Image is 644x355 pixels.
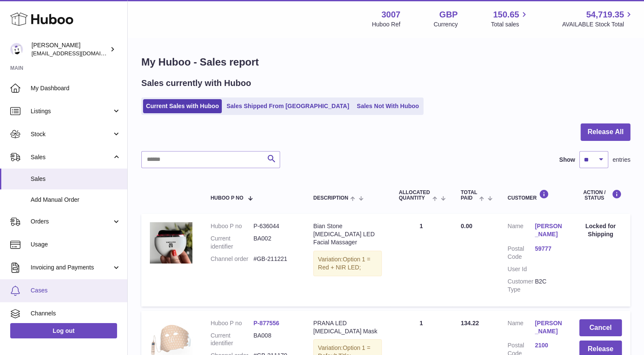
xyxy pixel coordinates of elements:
[10,323,117,338] a: Log out
[31,84,121,92] span: My Dashboard
[434,20,458,29] div: Currency
[253,255,296,263] dd: #GB-211221
[31,286,121,295] span: Cases
[253,320,279,326] a: P-877556
[211,319,254,327] dt: Huboo P no
[581,123,630,141] button: Release All
[535,278,562,294] dd: B2C
[579,319,622,337] button: Cancel
[318,256,370,271] span: Option 1 = Red + NIR LED;
[253,332,296,348] dd: BA008
[461,190,477,201] span: Total paid
[211,255,254,263] dt: Channel order
[354,99,422,113] a: Sales Not With Huboo
[535,222,562,238] a: [PERSON_NAME]
[535,319,562,335] a: [PERSON_NAME]
[559,156,575,164] label: Show
[253,235,296,251] dd: BA002
[586,9,624,20] span: 54,719.35
[313,195,348,201] span: Description
[211,332,254,348] dt: Current identifier
[507,319,535,338] dt: Name
[313,222,382,246] div: Bian Stone [MEDICAL_DATA] LED Facial Massager
[381,9,401,20] strong: 3007
[507,265,535,273] dt: User Id
[223,99,352,113] a: Sales Shipped From [GEOGRAPHIC_DATA]
[141,77,251,89] h2: Sales currently with Huboo
[150,222,192,263] img: 30071708964935.jpg
[372,20,401,29] div: Huboo Ref
[143,99,222,113] a: Current Sales with Huboo
[31,263,112,272] span: Invoicing and Payments
[507,222,535,240] dt: Name
[491,9,529,29] a: 150.65 Total sales
[535,341,562,349] a: 2100
[31,196,121,204] span: Add Manual Order
[31,309,121,318] span: Channels
[579,189,622,201] div: Action / Status
[507,278,535,294] dt: Customer Type
[253,222,296,230] dd: P-636044
[211,195,243,201] span: Huboo P no
[31,240,121,249] span: Usage
[493,9,519,20] span: 150.65
[31,41,108,57] div: [PERSON_NAME]
[613,156,630,164] span: entries
[31,50,125,57] span: [EMAIL_ADDRESS][DOMAIN_NAME]
[461,320,479,326] span: 134.22
[562,9,634,29] a: 54,719.35 AVAILABLE Stock Total
[31,130,112,138] span: Stock
[535,245,562,253] a: 59777
[399,190,430,201] span: ALLOCATED Quantity
[31,153,112,161] span: Sales
[579,222,622,238] div: Locked for Shipping
[507,245,535,261] dt: Postal Code
[10,43,23,56] img: bevmay@maysama.com
[141,55,630,69] h1: My Huboo - Sales report
[507,189,562,201] div: Customer
[461,223,472,229] span: 0.00
[211,235,254,251] dt: Current identifier
[31,175,121,183] span: Sales
[313,319,382,335] div: PRANA LED [MEDICAL_DATA] Mask
[313,251,382,276] div: Variation:
[439,9,458,20] strong: GBP
[31,218,112,226] span: Orders
[562,20,634,29] span: AVAILABLE Stock Total
[211,222,254,230] dt: Huboo P no
[491,20,529,29] span: Total sales
[31,107,112,115] span: Listings
[390,214,452,306] td: 1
